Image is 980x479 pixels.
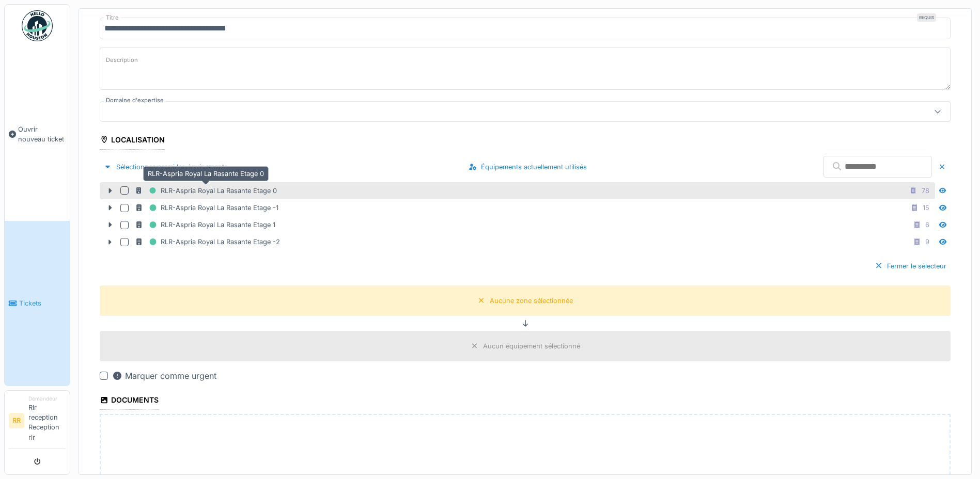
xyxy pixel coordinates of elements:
[870,259,951,273] div: Fermer le sélecteur
[104,54,140,67] label: Description
[923,203,929,213] div: 15
[9,413,24,428] li: RR
[464,160,591,174] div: Équipements actuellement utilisés
[925,220,929,230] div: 6
[28,395,66,403] div: Demandeur
[135,235,280,248] div: RLR-Aspria Royal La Rasante Etage -2
[917,13,936,22] div: Requis
[112,370,216,382] div: Marquer comme urgent
[100,392,159,410] div: Documents
[135,184,277,197] div: RLR-Aspria Royal La Rasante Etage 0
[28,395,66,446] li: Rlr reception Reception rlr
[135,218,275,231] div: RLR-Aspria Royal La Rasante Etage 1
[483,341,580,351] div: Aucun équipement sélectionné
[9,395,66,449] a: RR DemandeurRlr reception Reception rlr
[22,10,53,41] img: Badge_color-CXgf-gQk.svg
[100,160,232,174] div: Sélectionner parmi les équipements
[5,221,70,385] a: Tickets
[19,298,66,308] span: Tickets
[922,186,929,196] div: 78
[490,296,573,306] div: Aucune zone sélectionnée
[143,166,269,181] div: RLR-Aspria Royal La Rasante Etage 0
[100,132,165,150] div: Localisation
[5,47,70,221] a: Ouvrir nouveau ticket
[135,201,278,214] div: RLR-Aspria Royal La Rasante Etage -1
[18,124,66,144] span: Ouvrir nouveau ticket
[925,237,929,247] div: 9
[104,96,166,105] label: Domaine d'expertise
[104,13,121,22] label: Titre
